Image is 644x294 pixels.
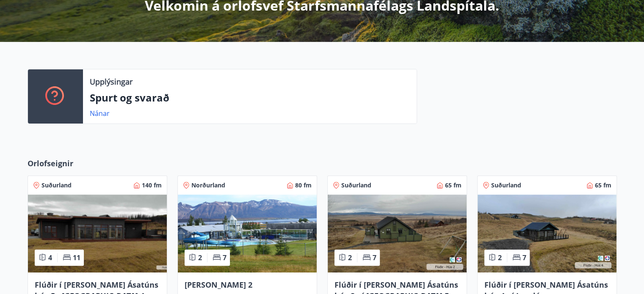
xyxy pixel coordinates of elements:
[41,181,72,190] span: Suðurland
[348,253,352,262] span: 2
[178,195,317,272] img: Paella dish
[90,109,110,118] a: Nánar
[295,181,312,190] span: 80 fm
[90,76,133,87] p: Upplýsingar
[595,181,611,190] span: 65 fm
[191,181,225,190] span: Norðurland
[445,181,462,190] span: 65 fm
[341,181,371,190] span: Suðurland
[522,253,526,262] span: 7
[478,195,616,272] img: Paella dish
[491,181,521,190] span: Suðurland
[185,280,252,290] span: [PERSON_NAME] 2
[498,253,502,262] span: 2
[90,91,410,105] p: Spurt og svarað
[142,181,162,190] span: 140 fm
[48,253,52,262] span: 4
[328,195,467,272] img: Paella dish
[373,253,376,262] span: 7
[28,158,73,169] span: Orlofseignir
[223,253,227,262] span: 7
[198,253,202,262] span: 2
[73,253,80,262] span: 11
[28,195,167,272] img: Paella dish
